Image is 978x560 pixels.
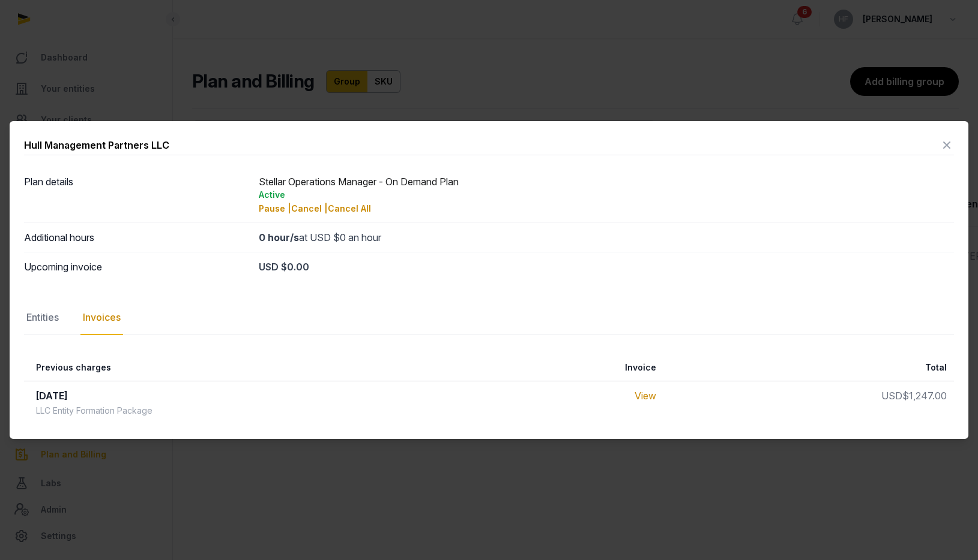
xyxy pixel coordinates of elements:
div: Invoices [80,300,123,335]
dt: Plan details [24,174,249,215]
span: Pause | [259,203,291,213]
a: View [635,390,656,402]
span: Cancel All [328,203,371,213]
div: LLC Entity Formation Package [36,405,152,417]
dt: Upcoming invoice [24,260,249,274]
span: $1,247.00 [902,390,947,402]
th: Total [663,354,954,381]
th: Invoice [490,354,663,381]
div: Entities [24,300,61,335]
div: Hull Management Partners LLC [24,138,169,152]
span: [DATE] [36,390,68,402]
th: Previous charges [24,354,490,381]
span: Cancel | [291,203,328,213]
div: Active [259,189,954,201]
span: USD [881,390,902,402]
div: USD $0.00 [259,260,954,274]
dt: Additional hours [24,230,249,245]
nav: Tabs [24,300,954,335]
div: at USD $0 an hour [259,230,954,245]
div: Stellar Operations Manager - On Demand Plan [259,174,954,215]
strong: 0 hour/s [259,231,299,243]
